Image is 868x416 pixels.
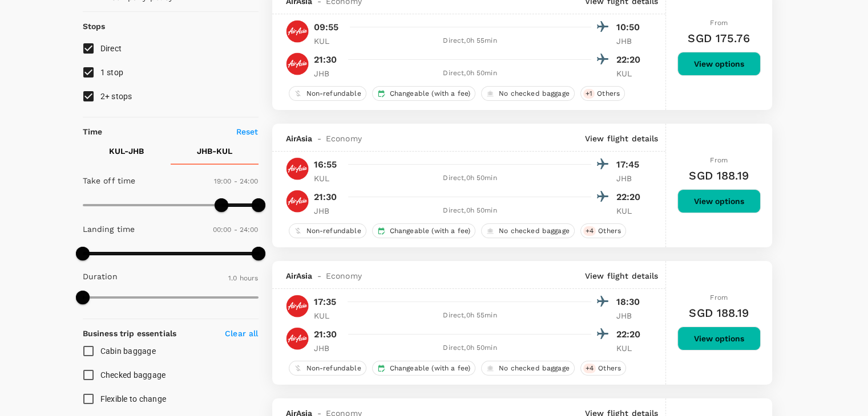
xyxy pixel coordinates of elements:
[349,68,591,79] div: Direct , 0h 50min
[677,52,761,76] button: View options
[580,361,626,376] div: +4Others
[349,205,591,217] div: Direct , 0h 50min
[710,293,728,301] span: From
[372,361,475,376] div: Changeable (with a fee)
[314,205,342,217] p: JHB
[100,44,122,53] span: Direct
[616,53,645,67] p: 22:20
[616,21,645,34] p: 10:50
[326,270,362,282] span: Economy
[616,310,645,321] p: JHB
[83,126,103,137] p: Time
[710,156,728,164] span: From
[349,173,591,184] div: Direct , 0h 50min
[286,52,309,75] img: AK
[677,327,761,350] button: View options
[100,92,132,101] span: 2+ stops
[286,157,309,180] img: AK
[314,173,342,184] p: KUL
[481,223,575,238] div: No checked baggage
[83,271,118,282] p: Duration
[286,20,309,43] img: AK
[109,145,144,157] p: KUL - JHB
[100,346,156,356] span: Cabin baggage
[286,190,309,213] img: AK
[286,133,313,144] span: AirAsia
[314,295,337,309] p: 17:35
[710,19,728,27] span: From
[302,89,366,99] span: Non-refundable
[302,364,366,373] span: Non-refundable
[688,29,750,47] h6: SGD 175.76
[314,328,337,341] p: 21:30
[585,270,659,282] p: View flight details
[314,190,337,204] p: 21:30
[314,35,342,47] p: KUL
[594,226,625,236] span: Others
[314,342,342,354] p: JHB
[481,361,575,376] div: No checked baggage
[83,329,177,338] strong: Business trip essentials
[592,89,624,99] span: Others
[689,304,749,322] h6: SGD 188.19
[583,364,596,373] span: + 4
[289,86,366,101] div: Non-refundable
[616,158,645,172] p: 17:45
[580,86,625,101] div: +1Others
[481,86,575,101] div: No checked baggage
[197,145,232,157] p: JHB - KUL
[213,226,259,234] span: 00:00 - 24:00
[583,89,595,99] span: + 1
[313,133,326,144] span: -
[289,361,366,376] div: Non-refundable
[289,223,366,238] div: Non-refundable
[302,226,366,236] span: Non-refundable
[286,270,313,282] span: AirAsia
[83,22,106,31] strong: Stops
[83,223,135,235] p: Landing time
[385,89,475,99] span: Changeable (with a fee)
[616,35,645,47] p: JHB
[314,158,337,172] p: 16:55
[349,35,591,47] div: Direct , 0h 55min
[494,226,574,236] span: No checked baggage
[616,173,645,184] p: JHB
[349,310,591,321] div: Direct , 0h 55min
[616,190,645,204] p: 22:20
[372,223,475,238] div: Changeable (with a fee)
[494,89,574,99] span: No checked baggage
[326,133,362,144] span: Economy
[314,53,337,67] p: 21:30
[616,295,645,309] p: 18:30
[616,68,645,79] p: KUL
[100,394,167,403] span: Flexible to change
[314,68,342,79] p: JHB
[228,274,258,282] span: 1.0 hours
[585,133,659,144] p: View flight details
[100,370,166,380] span: Checked baggage
[372,86,475,101] div: Changeable (with a fee)
[349,342,591,354] div: Direct , 0h 50min
[594,364,625,373] span: Others
[236,126,259,137] p: Reset
[583,226,596,236] span: + 4
[225,328,258,339] p: Clear all
[616,328,645,341] p: 22:20
[314,310,342,321] p: KUL
[689,166,749,185] h6: SGD 188.19
[616,205,645,217] p: KUL
[286,327,309,350] img: AK
[214,177,259,185] span: 19:00 - 24:00
[100,68,124,77] span: 1 stop
[494,364,574,373] span: No checked baggage
[385,364,475,373] span: Changeable (with a fee)
[314,21,339,34] p: 09:55
[580,223,626,238] div: +4Others
[286,295,309,317] img: AK
[677,189,761,213] button: View options
[313,270,326,282] span: -
[83,175,136,186] p: Take off time
[616,342,645,354] p: KUL
[385,226,475,236] span: Changeable (with a fee)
